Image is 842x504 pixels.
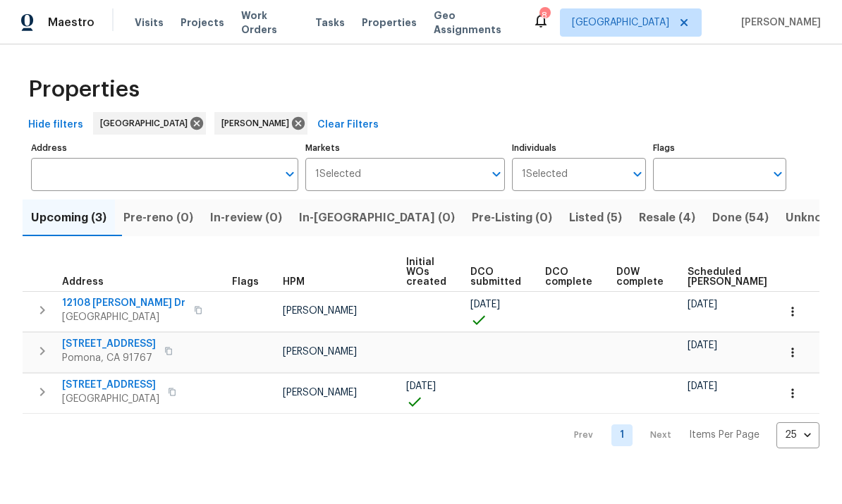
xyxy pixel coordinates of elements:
[689,428,759,442] p: Items Per Page
[561,422,819,448] nav: Pagination Navigation
[539,8,549,23] div: 8
[232,277,259,287] span: Flags
[688,300,717,309] span: [DATE]
[241,8,298,37] span: Work Orders
[23,112,89,138] button: Hide filters
[305,144,506,152] label: Markets
[62,337,156,351] span: [STREET_ADDRESS]
[210,208,282,228] span: In-review (0)
[283,306,357,316] span: [PERSON_NAME]
[31,208,106,228] span: Upcoming (3)
[312,112,384,138] button: Clear Filters
[688,267,767,287] span: Scheduled [PERSON_NAME]
[688,340,717,350] span: [DATE]
[688,381,717,391] span: [DATE]
[628,164,647,184] button: Open
[736,16,821,30] span: [PERSON_NAME]
[545,267,592,287] span: DCO complete
[299,208,455,228] span: In-[GEOGRAPHIC_DATA] (0)
[434,8,515,37] span: Geo Assignments
[616,267,664,287] span: D0W complete
[62,277,104,287] span: Address
[472,208,552,228] span: Pre-Listing (0)
[221,116,295,130] span: [PERSON_NAME]
[569,208,622,228] span: Listed (5)
[512,144,645,152] label: Individuals
[283,388,357,398] span: [PERSON_NAME]
[406,381,436,391] span: [DATE]
[181,16,224,30] span: Projects
[470,267,521,287] span: DCO submitted
[317,116,379,134] span: Clear Filters
[62,392,159,406] span: [GEOGRAPHIC_DATA]
[639,208,695,228] span: Resale (4)
[100,116,193,130] span: [GEOGRAPHIC_DATA]
[283,347,357,357] span: [PERSON_NAME]
[470,300,500,309] span: [DATE]
[123,208,193,228] span: Pre-reno (0)
[62,310,185,324] span: [GEOGRAPHIC_DATA]
[522,168,568,180] span: 1 Selected
[280,164,300,184] button: Open
[135,16,164,30] span: Visits
[214,112,307,135] div: [PERSON_NAME]
[62,351,156,365] span: Pomona, CA 91767
[315,168,361,180] span: 1 Selected
[315,18,345,27] span: Tasks
[406,257,446,287] span: Initial WOs created
[487,164,506,184] button: Open
[572,16,669,30] span: [GEOGRAPHIC_DATA]
[611,424,633,446] a: Goto page 1
[62,296,185,310] span: 12108 [PERSON_NAME] Dr
[768,164,788,184] button: Open
[48,16,94,30] span: Maestro
[93,112,206,135] div: [GEOGRAPHIC_DATA]
[28,116,83,134] span: Hide filters
[28,82,140,97] span: Properties
[62,378,159,392] span: [STREET_ADDRESS]
[362,16,417,30] span: Properties
[776,417,819,453] div: 25
[712,208,769,228] span: Done (54)
[283,277,305,287] span: HPM
[31,144,298,152] label: Address
[653,144,786,152] label: Flags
